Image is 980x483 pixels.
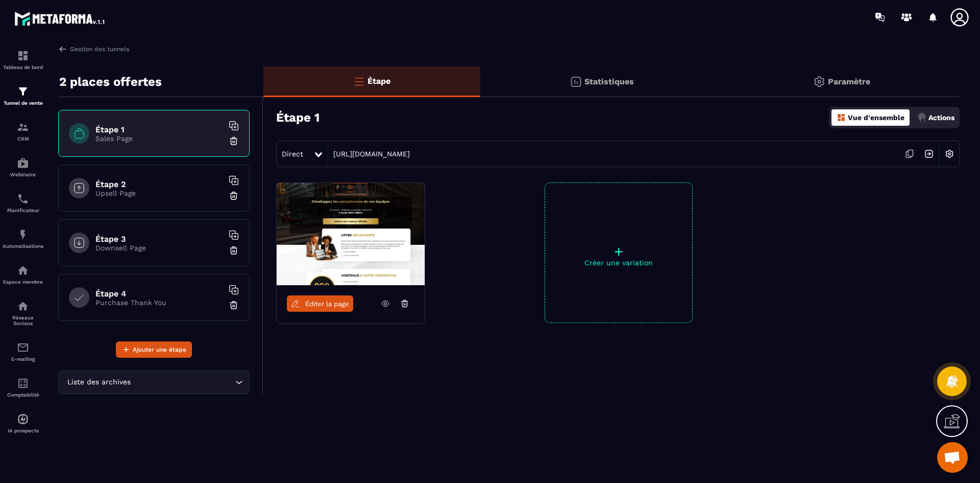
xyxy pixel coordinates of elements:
p: 2 places offertes [59,72,162,92]
p: Webinaire [3,172,43,177]
p: E-mailing [3,356,43,362]
img: accountant [17,377,29,389]
img: logo [14,9,106,28]
img: automations [17,157,29,169]
input: Search for option [133,377,233,388]
img: trash [229,191,239,201]
img: trash [229,245,239,256]
img: automations [17,264,29,277]
img: formation [17,50,29,62]
button: Ajouter une étape [116,341,192,358]
h6: Étape 3 [95,234,223,244]
a: formationformationTunnel de vente [3,78,43,113]
img: setting-w.858f3a88.svg [940,144,959,164]
p: Espace membre [3,279,43,285]
p: Étape [367,76,390,86]
img: social-network [17,300,29,312]
a: Gestion des tunnels [58,44,129,54]
a: schedulerschedulerPlanificateur [3,185,43,221]
img: scheduler [17,193,29,205]
img: dashboard-orange.40269519.svg [837,113,846,122]
p: CRM [3,136,43,142]
h6: Étape 2 [95,179,223,189]
p: Vue d'ensemble [848,113,904,122]
p: Tunnel de vente [3,100,43,106]
img: arrow-next.bcc2205e.svg [919,144,939,164]
p: Sales Page [95,134,223,143]
img: formation [17,121,29,133]
span: Éditer la page [305,300,349,308]
span: Direct [282,150,303,158]
a: automationsautomationsAutomatisations [3,221,43,257]
img: setting-gr.5f69749f.svg [813,76,825,88]
p: + [545,244,692,259]
img: automations [17,413,29,425]
div: Search for option [58,371,250,394]
p: Comptabilité [3,392,43,398]
p: Créer une variation [545,259,692,267]
p: Paramètre [828,77,870,86]
a: formationformationCRM [3,113,43,149]
h3: Étape 1 [276,110,320,125]
a: [URL][DOMAIN_NAME] [328,150,410,158]
p: Réseaux Sociaux [3,315,43,326]
a: Ouvrir le chat [937,442,968,473]
img: actions.d6e523a2.png [917,113,926,122]
p: Downsell Page [95,244,223,252]
p: Upsell Page [95,189,223,197]
img: formation [17,85,29,98]
img: arrow [58,44,67,54]
img: bars-o.4a397970.svg [353,75,365,87]
img: trash [229,136,239,146]
p: Tableau de bord [3,64,43,70]
p: Automatisations [3,243,43,249]
img: image [277,183,425,285]
p: Planificateur [3,208,43,213]
h6: Étape 1 [95,125,223,134]
p: IA prospects [3,428,43,433]
span: Ajouter une étape [133,344,186,355]
p: Purchase Thank You [95,298,223,307]
img: stats.20deebd0.svg [570,76,582,88]
p: Statistiques [584,77,634,86]
img: trash [229,300,239,310]
h6: Étape 4 [95,289,223,298]
a: Éditer la page [287,295,353,312]
a: formationformationTableau de bord [3,42,43,78]
a: social-networksocial-networkRéseaux Sociaux [3,292,43,334]
img: automations [17,228,29,241]
p: Actions [928,113,954,122]
a: automationsautomationsWebinaire [3,149,43,185]
a: automationsautomationsEspace membre [3,257,43,292]
a: emailemailE-mailing [3,334,43,370]
img: email [17,341,29,354]
span: Liste des archives [65,377,133,388]
a: accountantaccountantComptabilité [3,370,43,405]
